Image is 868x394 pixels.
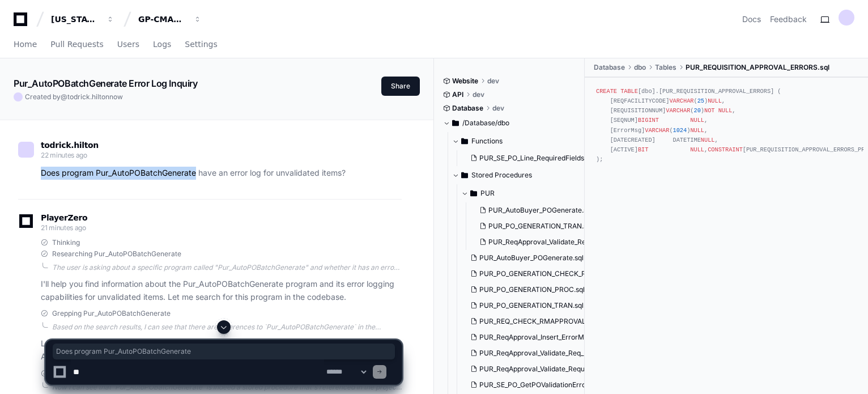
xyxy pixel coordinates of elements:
[669,98,693,104] span: VARCHAR
[645,127,669,134] span: VARCHAR
[690,117,704,124] span: NULL
[488,206,593,215] span: PUR_AutoBuyer_POGenerate.sql
[480,189,495,198] span: PUR
[479,285,585,294] span: PUR_PO_GENERATION_PROC.sql
[479,269,618,278] span: PUR_PO_GENERATION_CHECK_REQFLD.sql
[56,347,392,356] span: Does program Pur_AutoPOBatchGenerate
[25,92,123,101] span: Created by
[46,9,119,29] button: [US_STATE] Pacific
[479,154,595,163] span: PUR_SE_PO_Line_RequiredFields.sql
[117,32,139,58] a: Users
[41,151,87,159] span: 22 minutes ago
[466,282,588,298] button: PUR_PO_GENERATION_PROC.sql
[475,234,597,250] button: PUR_ReqApproval_Validate_Requisition.sql
[51,14,100,25] div: [US_STATE] Pacific
[466,250,588,266] button: PUR_AutoBuyer_POGenerate.sql
[471,137,503,146] span: Functions
[67,92,109,101] span: todrick.hilton
[452,77,478,86] span: Website
[52,238,80,247] span: Thinking
[475,218,597,234] button: PUR_PO_GENERATION_TRAN.sql
[461,134,468,148] svg: Directory
[686,63,829,72] span: PUR_REQUISITION_APPROVAL_ERRORS.sql
[479,301,584,310] span: PUR_PO_GENERATION_TRAN.sql
[185,32,217,58] a: Settings
[52,309,171,318] span: Grepping Pur_AutoPOBatchGenerate
[61,92,67,101] span: @
[461,168,468,182] svg: Directory
[466,298,588,313] button: PUR_PO_GENERATION_TRAN.sql
[117,41,139,48] span: Users
[473,90,484,99] span: dev
[462,118,509,128] span: /Database/dbo
[14,78,198,89] app-text-character-animate: Pur_AutoPOBatchGenerate Error Log Inquiry
[443,114,576,132] button: /Database/dbo
[153,32,171,58] a: Logs
[655,63,676,72] span: Tables
[466,150,588,166] button: PUR_SE_PO_Line_RequiredFields.sql
[634,63,646,72] span: dbo
[41,141,99,150] span: todrick.hilton
[138,14,187,25] div: GP-CMAG-MP2
[704,107,714,114] span: NOT
[466,266,588,282] button: PUR_PO_GENERATION_CHECK_REQFLD.sql
[487,77,499,86] span: dev
[596,88,617,95] span: CREATE
[666,107,690,114] span: VARCHAR
[14,41,37,48] span: Home
[708,146,743,153] span: CONSTRAINT
[708,98,722,104] span: NULL
[153,41,171,48] span: Logs
[452,104,483,113] span: Database
[381,77,420,96] button: Share
[52,249,181,259] span: Researching Pur_AutoPOBatchGenerate
[479,253,584,262] span: PUR_AutoBuyer_POGenerate.sql
[470,187,477,200] svg: Directory
[694,107,701,114] span: 20
[620,88,638,95] span: TABLE
[690,127,704,134] span: NULL
[690,146,704,153] span: NULL
[452,166,585,184] button: Stored Procedures
[134,9,206,29] button: GP-CMAG-MP2
[452,90,463,99] span: API
[673,127,687,134] span: 1024
[461,184,594,202] button: PUR
[452,116,459,130] svg: Directory
[466,313,588,329] button: PUR_REQ_CHECK_RMAPPROVALS.sql
[638,146,648,153] span: BIT
[701,137,715,143] span: NULL
[41,214,87,221] span: PlayerZero
[50,32,103,58] a: Pull Requests
[697,98,704,104] span: 25
[492,104,504,113] span: dev
[475,202,597,218] button: PUR_AutoBuyer_POGenerate.sql
[488,238,623,247] span: PUR_ReqApproval_Validate_Requisition.sql
[770,14,807,25] button: Feedback
[718,107,733,114] span: NULL
[594,63,625,72] span: Database
[185,41,217,48] span: Settings
[52,263,402,272] div: The user is asking about a specific program called "Pur_AutoPOBatchGenerate" and whether it has a...
[14,32,37,58] a: Home
[41,167,402,180] p: Does program Pur_AutoPOBatchGenerate have an error log for unvalidated items?
[488,222,593,231] span: PUR_PO_GENERATION_TRAN.sql
[471,171,532,180] span: Stored Procedures
[41,278,402,304] p: I'll help you find information about the Pur_AutoPOBatchGenerate program and its error logging ca...
[109,92,123,101] span: now
[41,223,86,232] span: 21 minutes ago
[742,14,761,25] a: Docs
[596,87,857,164] div: [dbo].[PUR_REQUISITION_APPROVAL_ERRORS] ( [REQFACILITYCODE] ( ) , [REQUISITIONNUM] ( ) , [SEQNUM]...
[452,132,585,150] button: Functions
[479,317,601,326] span: PUR_REQ_CHECK_RMAPPROVALS.sql
[50,41,103,48] span: Pull Requests
[638,117,659,124] span: BIGINT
